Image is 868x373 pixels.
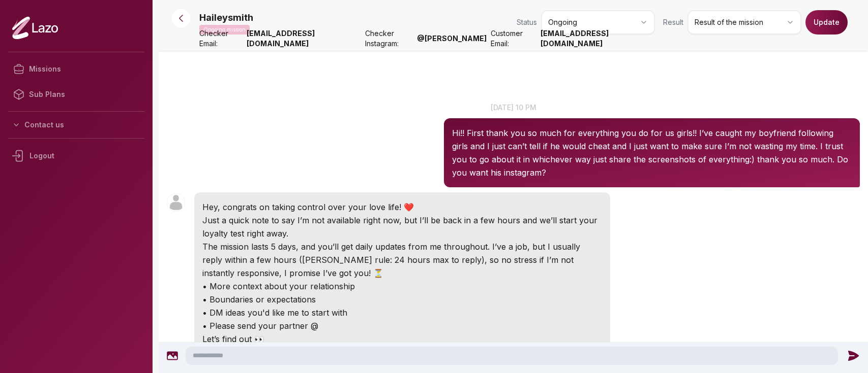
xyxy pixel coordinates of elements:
p: Ongoing mission [199,25,250,35]
p: Let’s find out 👀 [202,332,602,346]
div: Logout [8,143,144,169]
strong: @ [PERSON_NAME] [417,33,487,44]
p: Hey, congrats on taking control over your love life! ❤️ [202,200,602,214]
button: Contact us [8,116,144,134]
p: Haileysmith [199,11,253,25]
span: Result [663,17,683,27]
p: The mission lasts 5 days, and you’ll get daily updates from me throughout. I’ve a job, but I usua... [202,240,602,280]
strong: [EMAIL_ADDRESS][DOMAIN_NAME] [247,28,361,49]
p: Just a quick note to say I’m not available right now, but I’ll be back in a few hours and we’ll s... [202,214,602,240]
p: Hi!! First thank you so much for everything you do for us girls!! I’ve caught my boyfriend follow... [452,126,852,179]
span: Customer Email: [491,28,536,49]
p: • Please send your partner @ [202,319,602,332]
p: • DM ideas you'd like me to start with [202,306,602,319]
a: Missions [8,56,144,82]
span: Status [517,17,537,27]
p: [DATE] 10 pm [159,102,868,113]
p: • Boundaries or expectations [202,293,602,306]
img: User avatar [167,193,185,212]
strong: [EMAIL_ADDRESS][DOMAIN_NAME] [541,28,655,49]
a: Sub Plans [8,82,144,107]
span: Checker Email: [199,28,243,49]
span: Checker Instagram: [365,28,413,49]
button: Update [805,10,848,35]
p: • More context about your relationship [202,280,602,293]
